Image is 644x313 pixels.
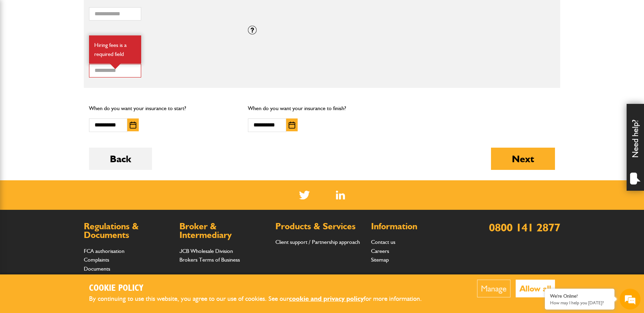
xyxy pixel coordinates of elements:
a: Sitemap [371,256,389,263]
button: Manage [477,280,510,297]
img: error-box-arrow.svg [110,64,121,69]
p: How may I help you today? [550,300,609,305]
a: Careers [371,248,389,254]
a: FCA authorisation [84,248,124,254]
button: Back [89,148,152,170]
h2: Information [371,222,460,231]
p: When do you want your insurance to finish? [248,104,396,113]
a: cookie and privacy policy [289,295,364,303]
h2: Broker & Intermediary [179,222,268,240]
img: Linked In [336,191,345,199]
a: Client support / Partnership approach [275,239,360,245]
div: Hiring fees is a required field [89,35,141,64]
img: Twitter [299,191,310,199]
button: Next [491,148,555,170]
button: Allow all [516,280,555,297]
div: We're Online! [550,293,609,299]
a: Complaints [84,256,109,263]
a: JCB Wholesale Division [179,248,233,254]
p: When do you want your insurance to start? [89,104,238,113]
p: By continuing to use this website, you agree to our use of cookies. See our for more information. [89,294,433,304]
a: LinkedIn [336,191,345,199]
a: Contact us [371,239,395,245]
div: Need help? [627,104,644,191]
h2: Products & Services [275,222,364,231]
a: Documents [84,265,110,272]
img: Choose date [289,122,295,129]
img: Choose date [130,122,136,129]
a: Brokers Terms of Business [179,256,240,263]
a: 0800 141 2877 [489,221,560,234]
h2: Cookie Policy [89,283,433,294]
h2: Regulations & Documents [84,222,172,240]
